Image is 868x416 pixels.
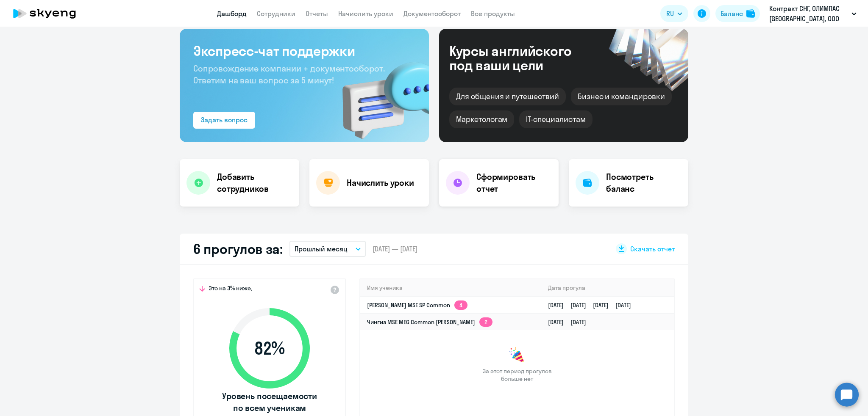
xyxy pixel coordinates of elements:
span: Сопровождение компании + документооборот. Ответим на ваш вопрос за 5 минут! [193,63,385,85]
img: bg-img [330,47,429,142]
a: [DATE][DATE][DATE][DATE] [548,301,638,309]
button: Контракт СНГ, ОЛИМПАС [GEOGRAPHIC_DATA], ООО [765,3,861,24]
span: За этот период прогулов больше нет [481,367,553,383]
span: Это на 3% ниже, [209,284,252,295]
div: Курсы английского под ваши цели [449,44,594,72]
p: Контракт СНГ, ОЛИМПАС [GEOGRAPHIC_DATA], ООО [769,3,848,24]
a: Сотрудники [257,9,295,18]
span: RU [666,8,674,19]
h4: Начислить уроки [347,177,414,189]
a: Отчеты [306,9,328,18]
img: congrats [509,347,526,364]
h4: Добавить сотрудников [217,171,292,195]
p: Прошлый месяц [295,244,348,254]
span: Скачать отчет [630,244,675,253]
div: Баланс [721,8,743,19]
button: RU [660,5,688,22]
a: Начислить уроки [338,9,393,18]
div: Бизнес и командировки [571,88,672,105]
a: Дашборд [217,9,247,18]
app-skyeng-badge: 2 [479,317,492,327]
button: Задать вопрос [193,112,255,129]
a: Чингиз MSE MEG Common [PERSON_NAME]2 [367,318,492,326]
a: Документооборот [403,9,461,18]
div: Задать вопрос [201,115,248,125]
button: Балансbalance [715,5,760,22]
a: Все продукты [471,9,515,18]
img: balance [746,9,755,18]
h3: Экспресс-чат поддержки [193,42,415,59]
app-skyeng-badge: 4 [454,300,467,310]
span: 82 % [221,338,318,358]
h4: Сформировать отчет [476,171,552,195]
span: [DATE] — [DATE] [373,244,417,253]
th: Имя ученика [360,279,541,297]
th: Дата прогула [541,279,674,297]
div: IT-специалистам [519,110,592,128]
h4: Посмотреть баланс [606,171,682,195]
a: [DATE][DATE] [548,318,593,326]
div: Для общения и путешествий [449,88,566,105]
a: [PERSON_NAME] MSE SP Common4 [367,301,467,309]
div: Маркетологам [449,110,514,128]
button: Прошлый месяц [289,241,366,257]
h2: 6 прогулов за: [193,240,283,257]
span: Уровень посещаемости по всем ученикам [221,390,318,414]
